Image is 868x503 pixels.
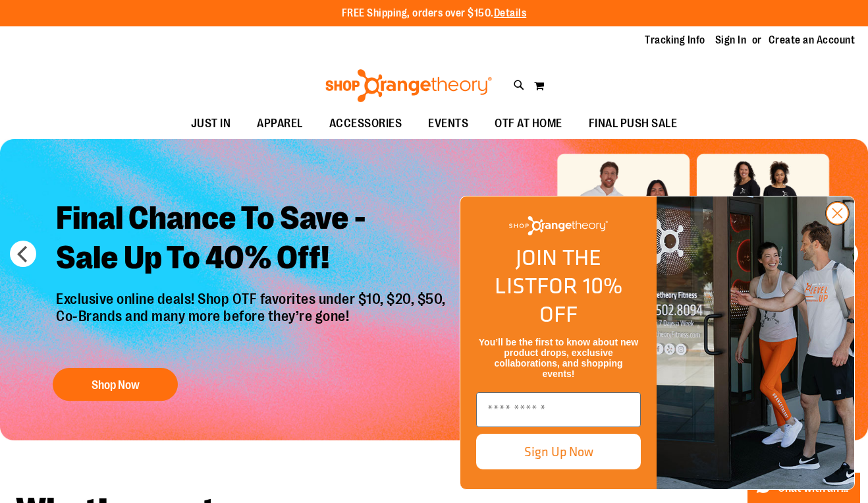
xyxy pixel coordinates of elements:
[769,33,855,47] a: Create an Account
[329,109,402,138] span: ACCESSORIES
[657,196,854,489] img: Shop Orangtheory
[537,269,622,330] span: FOR 10% OFF
[428,109,468,138] span: EVENTS
[825,201,850,225] button: Close dialog
[46,189,459,291] h2: Final Chance To Save - Sale Up To 40% Off!
[715,33,747,47] a: Sign In
[447,183,868,503] div: FLYOUT Form
[476,434,641,469] button: Sign Up Now
[46,189,459,408] a: Final Chance To Save -Sale Up To 40% Off! Exclusive online deals! Shop OTF favorites under $10, $...
[10,241,36,267] button: prev
[495,241,601,302] span: JOIN THE LIST
[645,33,705,47] a: Tracking Info
[53,369,178,401] button: Shop Now
[342,6,527,21] p: FREE Shipping, orders over $150.
[589,109,678,138] span: FINAL PUSH SALE
[191,109,231,138] span: JUST IN
[494,7,527,19] a: Details
[479,337,638,379] span: You’ll be the first to know about new product drops, exclusive collaborations, and shopping events!
[476,392,641,427] input: Enter email
[323,69,494,102] img: Shop Orangetheory
[46,291,459,355] p: Exclusive online deals! Shop OTF favorites under $10, $20, $50, Co-Brands and many more before th...
[257,109,303,138] span: APPAREL
[509,216,608,235] img: Shop Orangetheory
[495,109,562,138] span: OTF AT HOME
